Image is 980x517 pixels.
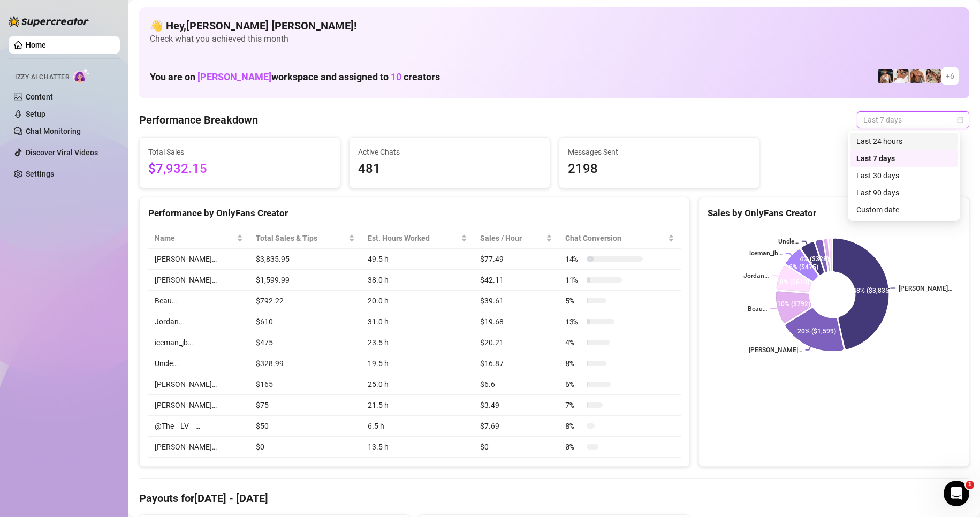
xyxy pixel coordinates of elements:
td: 25.0 h [361,374,474,395]
span: 10 [391,71,401,82]
iframe: Intercom live chat [944,481,969,506]
a: Content [26,93,53,101]
td: Uncle… [148,353,249,374]
span: 4 % [565,337,582,348]
td: 23.5 h [361,332,474,353]
text: Beau… [748,305,767,313]
td: 38.0 h [361,270,474,291]
span: 7 % [565,399,582,411]
img: Jake [894,69,909,83]
a: Home [26,41,46,49]
img: Uncle [926,69,941,83]
span: 14 % [565,253,582,265]
td: [PERSON_NAME]… [148,374,249,395]
td: $77.49 [474,249,559,270]
span: 5 % [565,295,582,307]
div: Performance by OnlyFans Creator [148,206,681,221]
td: $39.61 [474,291,559,311]
img: logo-BBDzfeDw.svg [9,16,89,27]
span: 13 % [565,316,582,328]
span: 8 % [565,358,582,369]
div: Last 7 days [850,150,958,167]
span: 6 % [565,378,582,390]
span: calendar [957,117,963,123]
img: AI Chatter [73,68,90,83]
td: $792.22 [249,291,361,311]
a: Settings [26,170,54,178]
td: [PERSON_NAME]… [148,395,249,416]
span: Total Sales [148,146,331,158]
span: 481 [358,159,541,179]
td: 21.5 h [361,395,474,416]
span: Total Sales & Tips [256,232,346,244]
span: 11 % [565,274,582,286]
span: Active Chats [358,146,541,158]
span: $7,932.15 [148,159,331,179]
span: [PERSON_NAME] [197,71,271,82]
div: Last 24 hours [850,133,958,150]
th: Name [148,228,249,249]
td: $75 [249,395,361,416]
h4: Payouts for [DATE] - [DATE] [139,491,969,506]
a: Discover Viral Videos [26,148,98,157]
td: $610 [249,311,361,332]
td: 31.0 h [361,311,474,332]
div: Last 30 days [850,167,958,184]
a: Chat Monitoring [26,127,81,135]
text: Uncle… [778,238,799,245]
td: 13.5 h [361,437,474,458]
td: $3,835.95 [249,249,361,270]
span: + 6 [946,70,954,82]
span: Chat Conversion [565,232,666,244]
div: Last 90 days [850,184,958,201]
td: $165 [249,374,361,395]
div: Last 24 hours [856,135,952,147]
th: Chat Conversion [559,228,681,249]
span: Last 7 days [863,112,963,128]
td: 49.5 h [361,249,474,270]
td: [PERSON_NAME]… [148,437,249,458]
a: Setup [26,110,45,118]
img: Chris [878,69,893,83]
text: iceman_jb… [749,249,783,257]
td: $7.69 [474,416,559,437]
span: Izzy AI Chatter [15,72,69,82]
td: $1,599.99 [249,270,361,291]
td: [PERSON_NAME]… [148,270,249,291]
span: Messages Sent [568,146,751,158]
text: [PERSON_NAME]… [899,285,952,292]
td: 19.5 h [361,353,474,374]
div: Last 30 days [856,170,952,181]
td: $0 [249,437,361,458]
span: Sales / Hour [480,232,544,244]
td: iceman_jb… [148,332,249,353]
th: Total Sales & Tips [249,228,361,249]
td: $0 [474,437,559,458]
th: Sales / Hour [474,228,559,249]
td: $16.87 [474,353,559,374]
text: [PERSON_NAME]… [748,346,802,354]
h4: 👋 Hey, [PERSON_NAME] [PERSON_NAME] ! [150,18,959,33]
td: @The__LV__… [148,416,249,437]
span: 1 [966,481,974,489]
text: Jordan… [743,272,769,279]
h1: You are on workspace and assigned to creators [150,71,440,83]
td: $19.68 [474,311,559,332]
span: 2198 [568,159,751,179]
span: 0 % [565,441,582,453]
div: Custom date [850,201,958,218]
td: $3.49 [474,395,559,416]
td: $328.99 [249,353,361,374]
td: $475 [249,332,361,353]
td: [PERSON_NAME]… [148,249,249,270]
td: $6.6 [474,374,559,395]
div: Sales by OnlyFans Creator [708,206,960,221]
div: Custom date [856,204,952,216]
td: 20.0 h [361,291,474,311]
td: $20.21 [474,332,559,353]
td: 6.5 h [361,416,474,437]
div: Last 7 days [856,153,952,164]
img: David [910,69,925,83]
span: Name [155,232,234,244]
div: Est. Hours Worked [368,232,459,244]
